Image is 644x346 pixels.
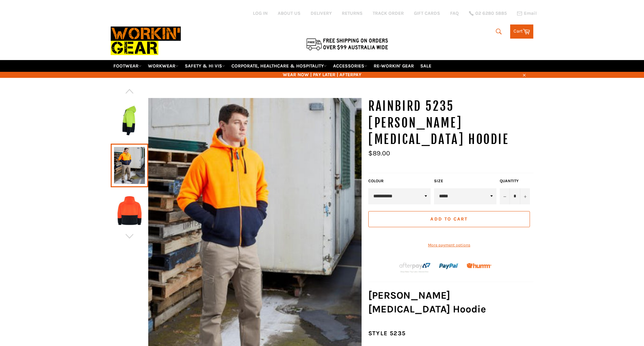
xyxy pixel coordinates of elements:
a: GIFT CARDS [414,10,440,16]
a: RE-WORKIN' GEAR [371,60,417,72]
a: 02 6280 5885 [469,11,507,16]
a: RETURNS [342,10,363,16]
a: TRACK ORDER [373,10,404,16]
button: Increase item quantity by one [520,188,530,204]
span: $89.00 [368,149,390,157]
img: RAINBIRD 5235 Taylor Sherpa Fluoro Hoodie - Workin' Gear [114,102,145,139]
button: Add to Cart [368,211,530,227]
label: Quantity [500,178,530,184]
a: SALE [418,60,434,72]
span: Email [524,11,537,16]
span: Add to Cart [430,216,468,222]
a: Log in [253,10,268,16]
a: FAQ [450,10,459,16]
img: Workin Gear leaders in Workwear, Safety Boots, PPE, Uniforms. Australia's No.1 in Workwear [111,22,181,60]
button: Reduce item quantity by one [500,188,510,204]
img: RAINBIRD 5235 Taylor Sherpa Fluoro Hoodie - Workin' Gear [114,192,145,229]
img: Afterpay-Logo-on-dark-bg_large.png [398,262,431,273]
strong: STYLE 5235 [368,330,406,337]
label: COLOUR [368,178,431,184]
a: SAFETY & HI VIS [182,60,228,72]
span: WEAR NOW | PAY LATER | AFTERPAY [111,71,533,78]
a: FOOTWEAR [111,60,144,72]
a: WORKWEAR [145,60,181,72]
a: CORPORATE, HEALTHCARE & HOSPITALITY [229,60,329,72]
a: Email [517,11,537,16]
a: More payment options [368,242,530,248]
h1: RAINBIRD 5235 [PERSON_NAME] [MEDICAL_DATA] Hoodie [368,98,533,148]
img: Humm_core_logo_RGB-01_300x60px_small_195d8312-4386-4de7-b182-0ef9b6303a37.png [467,263,491,268]
a: Cart [510,24,533,39]
a: ACCESSORIES [330,60,370,72]
img: Flat $9.95 shipping Australia wide [305,37,389,51]
h2: [PERSON_NAME] [MEDICAL_DATA] Hoodie [368,289,533,316]
span: 02 6280 5885 [475,11,507,16]
img: paypal.png [439,256,459,276]
a: ABOUT US [278,10,301,16]
a: DELIVERY [311,10,332,16]
label: Size [434,178,496,184]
